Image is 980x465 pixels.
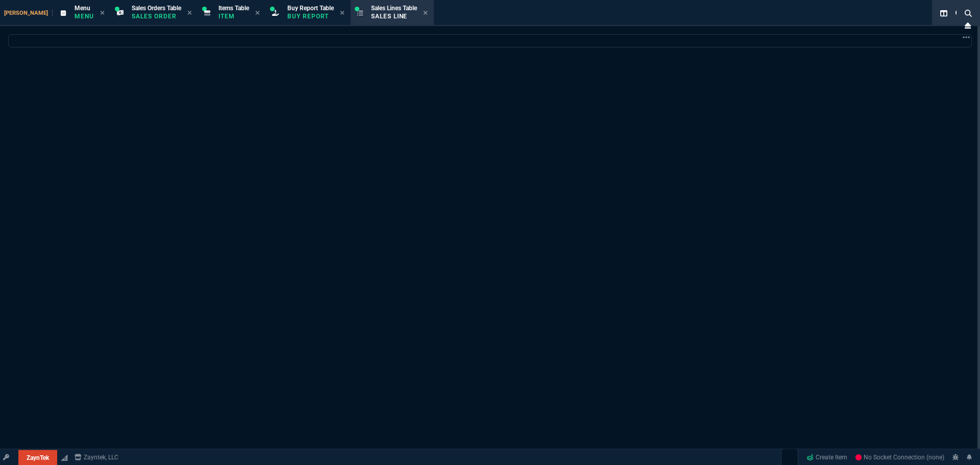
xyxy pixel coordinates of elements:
span: No Socket Connection (none) [855,454,944,461]
span: Items Table [218,5,249,12]
nx-icon: Close Tab [423,9,428,17]
a: msbcCompanyName [71,453,121,462]
span: Buy Report Table [287,5,334,12]
p: Sales Line [371,12,417,20]
p: Menu [75,12,94,20]
span: [PERSON_NAME] [4,10,53,16]
nx-icon: Close Workbench [961,19,975,32]
a: Create Item [802,450,851,465]
nx-icon: Open New Tab [963,33,970,42]
p: Buy Report [287,12,334,20]
nx-icon: Search [961,7,976,19]
nx-icon: Close Tab [255,9,260,17]
nx-icon: Close Tab [187,9,192,17]
nx-icon: Split Panels [936,7,951,19]
span: Sales Lines Table [371,5,417,12]
nx-icon: Search [951,7,967,19]
span: Menu [75,5,90,12]
p: Sales Order [132,12,181,20]
nx-icon: Close Tab [340,9,345,17]
p: Item [218,12,249,20]
nx-icon: Close Tab [100,9,105,17]
span: Sales Orders Table [132,5,181,12]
